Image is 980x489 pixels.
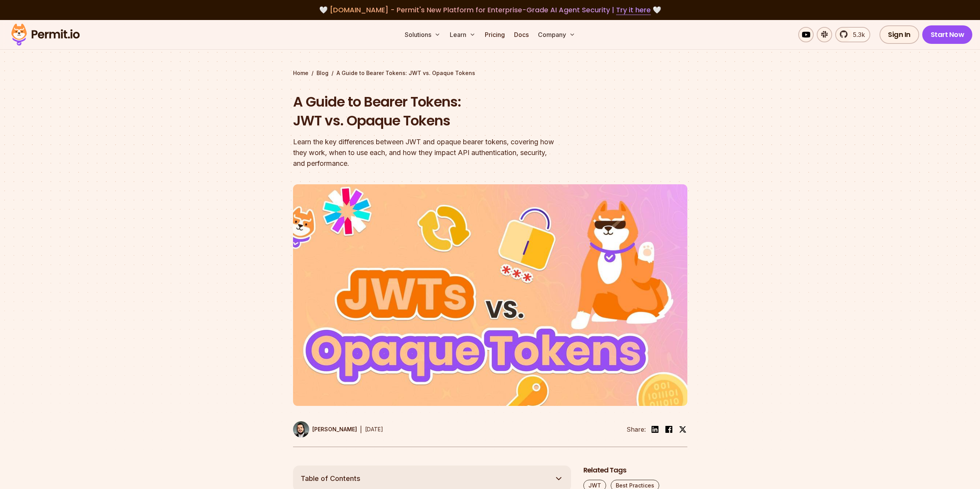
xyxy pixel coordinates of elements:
h1: A Guide to Bearer Tokens: JWT vs. Opaque Tokens [293,92,589,130]
div: 🤍 🤍 [18,5,962,15]
a: Pricing [482,27,508,42]
img: linkedin [650,425,660,434]
div: | [360,425,362,434]
img: twitter [679,426,687,433]
img: facebook [664,425,673,434]
button: Company [535,27,578,42]
a: 5.3k [835,27,870,42]
time: [DATE] [365,426,383,432]
a: Sign In [879,25,919,44]
span: Table of Contents [301,473,360,484]
span: 5.3k [848,30,865,39]
a: Start Now [922,25,973,44]
button: Learn [447,27,479,42]
a: Home [293,69,308,77]
h2: Related Tags [583,466,687,475]
a: Docs [511,27,532,42]
div: Learn the key differences between JWT and opaque bearer tokens, covering how they work, when to u... [293,137,589,169]
img: Permit logo [8,22,83,48]
a: Blog [317,69,328,77]
a: Try it here [616,5,651,15]
p: [PERSON_NAME] [312,426,357,433]
img: Gabriel L. Manor [293,421,309,437]
img: A Guide to Bearer Tokens: JWT vs. Opaque Tokens [293,184,687,406]
button: Solutions [402,27,444,42]
div: / / [293,69,687,77]
a: [PERSON_NAME] [293,421,357,437]
li: Share: [627,425,646,434]
span: [DOMAIN_NAME] - Permit's New Platform for Enterprise-Grade AI Agent Security | [330,5,651,15]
